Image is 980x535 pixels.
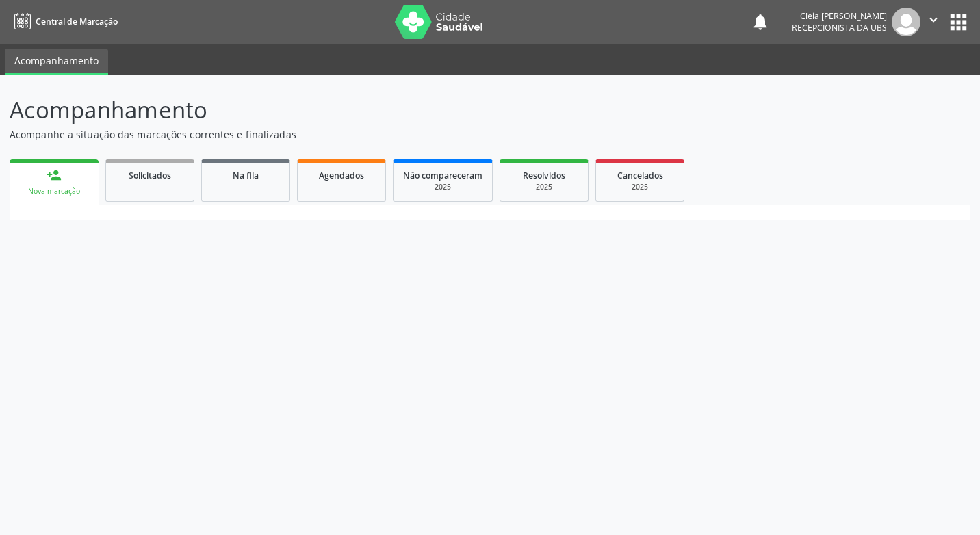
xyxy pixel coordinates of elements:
[523,170,565,181] span: Resolvidos
[792,10,887,22] div: Cleia [PERSON_NAME]
[10,127,682,142] p: Acompanhe a situação das marcações correntes e finalizadas
[10,10,118,33] a: Central de Marcação
[892,8,920,36] img: img
[10,93,682,127] p: Acompanhamento
[792,22,887,34] span: Recepcionista da UBS
[946,10,970,34] button: apps
[920,8,946,36] button: 
[617,170,663,181] span: Cancelados
[403,182,482,192] div: 2025
[606,182,674,192] div: 2025
[36,16,118,27] span: Central de Marcação
[47,168,62,183] div: person_add
[5,49,108,75] a: Acompanhamento
[19,186,89,196] div: Nova marcação
[926,12,941,27] i: 
[319,170,364,181] span: Agendados
[751,12,770,31] button: notifications
[129,170,171,181] span: Solicitados
[510,182,578,192] div: 2025
[403,170,482,181] span: Não compareceram
[233,170,259,181] span: Na fila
